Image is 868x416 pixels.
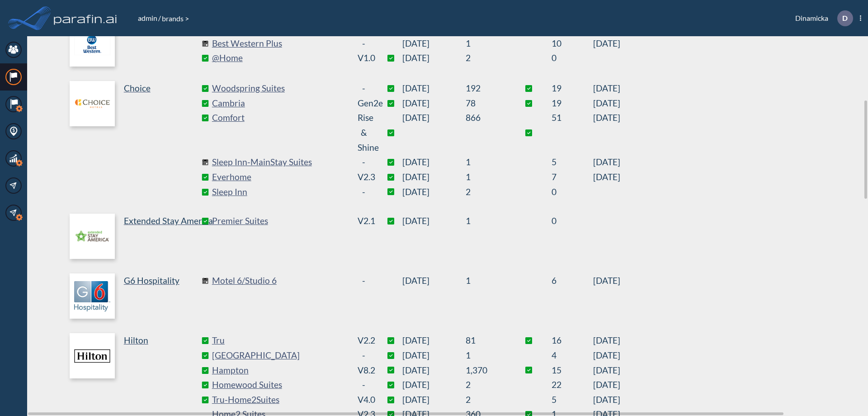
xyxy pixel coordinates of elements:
a: Motel 6/Studio 6 [212,273,348,288]
div: v2.2 [358,333,370,348]
img: comingSoon [202,277,208,284]
span: [DATE] [593,110,620,155]
sapn: 0 [552,214,593,229]
a: Everhome [212,170,348,185]
span: [DATE] [593,36,620,51]
span: [DATE] [402,51,466,66]
a: Cambria [212,96,348,111]
span: [DATE] [402,363,466,378]
a: Extended Stay America [70,214,205,259]
div: Gen2e [358,96,370,111]
sapn: 6 [552,273,593,288]
span: [DATE] [593,273,620,288]
p: G6 Hospitality [124,273,179,288]
div: - [358,378,370,392]
div: - [358,185,370,200]
sapn: 192 [466,81,506,96]
sapn: 81 [466,333,506,348]
div: v8.2 [358,363,370,378]
a: Tru [212,333,348,348]
sapn: 0 [552,51,593,66]
div: Dinamicka [782,10,861,26]
sapn: 1 [466,36,506,51]
p: D [842,14,848,22]
span: [DATE] [593,81,620,96]
sapn: 19 [552,81,593,96]
sapn: 4 [552,348,593,363]
a: Sleep Inn [212,185,348,200]
img: logo [70,273,115,319]
div: - [358,348,370,363]
sapn: 10 [552,36,593,51]
sapn: 51 [552,110,593,155]
span: [DATE] [402,214,466,229]
div: v2.1 [358,214,370,229]
a: [GEOGRAPHIC_DATA] [212,348,348,363]
p: Extended Stay America [124,214,213,229]
sapn: 78 [466,96,506,111]
sapn: 1 [466,214,506,229]
span: [DATE] [593,392,620,407]
sapn: 1,370 [466,363,506,378]
sapn: 16 [552,333,593,348]
div: v2.3 [358,170,370,185]
a: Hampton [212,363,348,378]
a: Comfort [212,110,348,155]
span: [DATE] [402,36,466,51]
a: G6 Hospitality [70,273,205,319]
span: [DATE] [402,81,466,96]
span: [DATE] [402,170,466,185]
span: [DATE] [593,348,620,363]
span: [DATE] [593,96,620,111]
span: [DATE] [593,378,620,392]
span: [DATE] [593,155,620,170]
sapn: 5 [552,155,593,170]
sapn: 1 [466,348,506,363]
span: [DATE] [402,185,466,200]
img: logo [70,333,115,378]
sapn: 866 [466,110,506,155]
a: @Home [212,51,348,66]
sapn: 0 [552,185,593,200]
sapn: 5 [552,392,593,407]
span: [DATE] [402,348,466,363]
a: Premier Suites [212,214,348,229]
img: comingSoon [202,159,208,166]
sapn: 2 [466,378,506,392]
img: comingSoon [202,40,208,47]
sapn: 1 [466,155,506,170]
sapn: 1 [466,273,506,288]
p: Choice [124,81,151,96]
a: Best Western Plus [212,36,348,51]
a: Woodspring Suites [212,81,348,96]
span: [DATE] [402,378,466,392]
a: admin [137,14,158,22]
sapn: 19 [552,96,593,111]
sapn: 7 [552,170,593,185]
img: logo [52,9,119,27]
sapn: 15 [552,363,593,378]
sapn: 2 [466,185,506,200]
div: - [358,273,370,288]
sapn: 22 [552,378,593,392]
div: - [358,155,370,170]
a: Choice [70,81,205,199]
sapn: 1 [466,170,506,185]
span: [DATE] [593,363,620,378]
span: [DATE] [402,273,466,288]
sapn: 2 [466,51,506,66]
div: - [358,36,370,51]
span: [DATE] [402,155,466,170]
span: [DATE] [402,392,466,407]
a: Homewood Suites [212,378,348,392]
p: Hilton [124,333,148,348]
img: logo [70,214,115,259]
div: Rise & Shine [358,110,370,155]
span: [DATE] [593,333,620,348]
span: [DATE] [593,170,620,185]
div: v4.0 [358,392,370,407]
span: [DATE] [402,333,466,348]
li: / [137,13,161,24]
sapn: 2 [466,392,506,407]
span: brands > [161,14,190,23]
